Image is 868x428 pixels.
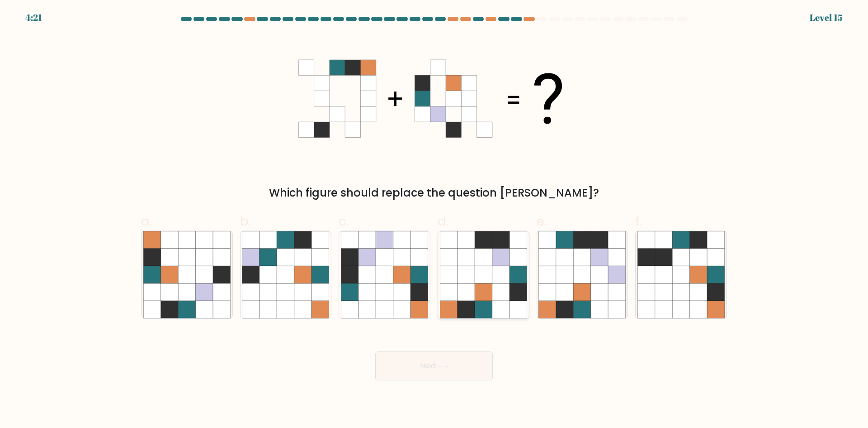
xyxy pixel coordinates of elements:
span: f. [635,212,642,230]
span: e. [537,212,547,230]
span: c. [339,212,349,230]
span: d. [438,212,448,230]
div: 4:21 [25,11,42,24]
div: Which figure should replace the question [PERSON_NAME]? [146,185,722,201]
span: a. [141,212,152,230]
div: Level 15 [810,11,843,24]
button: Next [375,351,493,380]
span: b. [240,212,251,230]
